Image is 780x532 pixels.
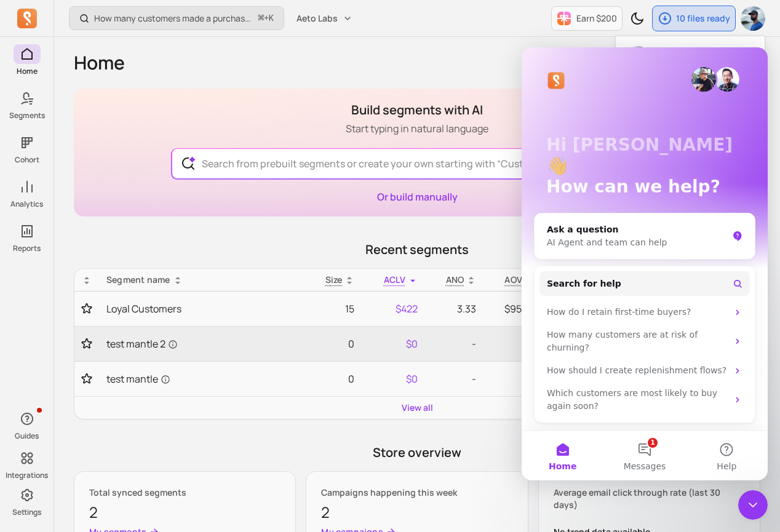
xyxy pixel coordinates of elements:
[106,371,297,386] a: test mantle
[258,12,274,25] span: +
[74,444,760,461] p: Store overview
[192,149,643,178] input: Search from prebuilt segments or create your own starting with “Customers who” ...
[106,371,170,386] span: test mantle
[402,402,433,414] a: View all
[106,301,297,316] a: Loyal Customers
[14,407,41,443] button: Guides
[15,155,39,165] p: Cohort
[346,101,488,119] h1: Build segments with AI
[82,303,92,315] button: Toggle favorite
[106,274,297,286] div: Segment name
[738,490,768,520] iframe: Intercom live chat
[384,274,405,285] span: ACLV
[522,47,768,480] iframe: Intercom live chat
[369,301,417,316] p: $422
[369,371,417,386] p: $0
[94,12,253,25] p: How many customers made a purchase in the last 30/60/90 days?
[432,336,477,351] p: -
[13,244,41,253] p: Reports
[74,52,760,74] h1: Home
[74,241,760,258] p: Recent segments
[89,486,281,499] p: Total synced segments
[551,6,623,31] button: Earn $200
[504,274,522,286] p: AOV
[369,336,417,351] p: $0
[321,501,512,523] p: 2
[312,371,354,386] p: 0
[576,12,617,25] p: Earn $200
[106,336,297,351] a: test mantle 2
[12,507,41,517] p: Settings
[106,301,181,316] span: Loyal Customers
[9,111,45,121] p: Segments
[89,501,281,523] p: 2
[82,373,92,385] button: Toggle favorite
[69,6,284,30] button: How many customers made a purchase in the last 30/60/90 days?⌘+K
[269,14,274,23] kbd: K
[312,301,354,316] p: 15
[312,336,354,351] p: 0
[346,121,488,136] p: Start typing in natural language
[15,431,39,441] p: Guides
[625,6,650,31] button: Toggle dark mode
[321,486,512,499] p: Campaigns happening this week
[741,6,765,31] img: avatar
[491,336,535,351] p: -
[491,371,535,386] p: -
[432,301,477,316] p: 3.33
[6,470,48,480] p: Integrations
[258,11,265,26] kbd: ⌘
[10,199,43,209] p: Analytics
[289,7,360,30] button: Aeto Labs
[491,301,535,316] p: $95.57
[554,486,745,511] p: Average email click through rate (last 30 days)
[676,12,730,25] p: 10 files ready
[296,12,338,25] span: Aeto Labs
[377,190,458,204] a: Or build manually
[17,66,38,76] p: Home
[626,46,650,71] img: avatar
[82,338,92,350] button: Toggle favorite
[446,274,464,285] span: ANO
[652,6,736,31] button: 10 files ready
[325,274,343,285] span: Size
[106,336,178,351] span: test mantle 2
[432,371,477,386] p: -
